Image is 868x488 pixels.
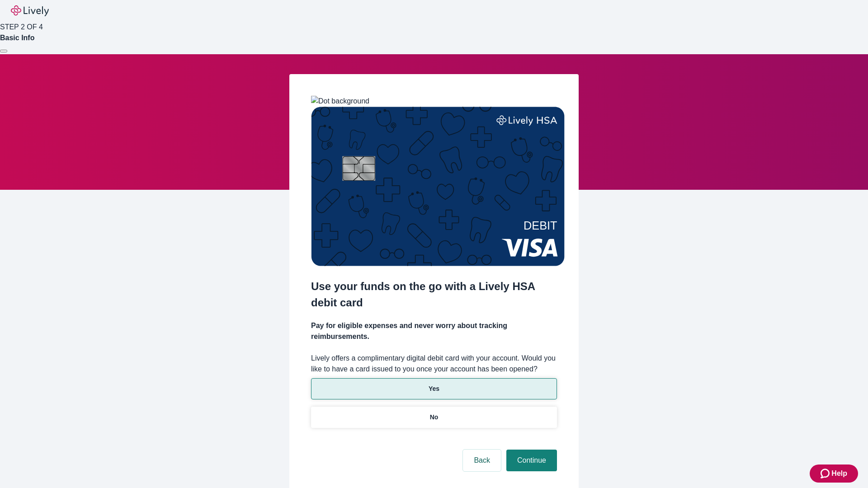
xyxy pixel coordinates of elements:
[463,450,501,471] button: Back
[810,465,858,483] button: Zendesk support iconHelp
[311,353,557,375] label: Lively offers a complimentary digital debit card with your account. Would you like to have a card...
[311,96,369,107] img: Dot background
[311,320,557,342] h4: Pay for eligible expenses and never worry about tracking reimbursements.
[506,450,557,471] button: Continue
[311,278,557,311] h2: Use your funds on the go with a Lively HSA debit card
[831,468,847,479] span: Help
[311,378,557,399] button: Yes
[11,5,49,16] img: Lively
[429,384,439,394] p: Yes
[821,468,831,479] svg: Zendesk support icon
[311,107,565,266] img: Debit card
[430,413,439,422] p: No
[311,407,557,428] button: No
